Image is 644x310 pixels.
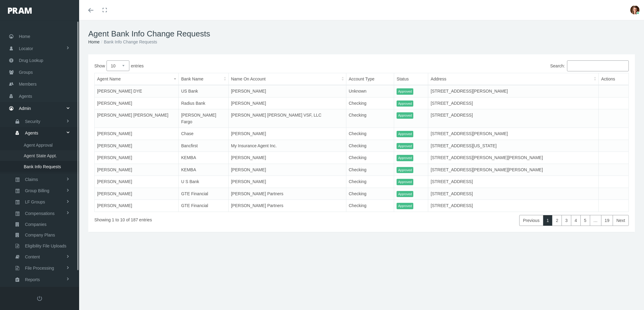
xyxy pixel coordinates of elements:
[397,203,413,209] span: Approved
[25,116,40,127] span: Security
[397,100,413,107] span: Approved
[19,43,33,54] span: Locator
[562,215,571,226] a: 3
[25,252,40,262] span: Content
[346,109,394,128] td: Checking
[100,39,157,45] li: Bank Info Change Requests
[25,197,45,207] span: LF Groups
[179,73,229,85] th: Bank Name: activate to sort column ascending
[397,131,413,137] span: Approved
[346,85,394,97] td: Unknown
[179,85,229,97] td: US Bank
[428,188,599,200] td: [STREET_ADDRESS]
[179,128,229,140] td: Chase
[95,176,179,188] td: [PERSON_NAME]
[25,186,49,196] span: Group Billing
[397,155,413,161] span: Approved
[428,97,599,109] td: [STREET_ADDRESS]
[428,164,599,176] td: [STREET_ADDRESS][PERSON_NAME][PERSON_NAME]
[94,60,362,71] label: Show entries
[25,174,38,185] span: Claims
[95,164,179,176] td: [PERSON_NAME]
[19,55,43,66] span: Drug Lookup
[228,164,346,176] td: [PERSON_NAME]
[25,263,54,273] span: File Processing
[346,152,394,164] td: Checking
[362,60,629,71] label: Search:
[428,85,599,97] td: [STREET_ADDRESS][PERSON_NAME]
[428,200,599,212] td: [STREET_ADDRESS]
[88,29,635,39] h1: Agent Bank Info Change Requests
[228,85,346,97] td: [PERSON_NAME]
[346,97,394,109] td: Checking
[179,200,229,212] td: GTE Financial
[397,112,413,119] span: Approved
[95,140,179,152] td: [PERSON_NAME]
[428,73,599,85] th: Address: activate to sort column ascending
[397,88,413,95] span: Approved
[228,152,346,164] td: [PERSON_NAME]
[25,230,55,240] span: Company Plans
[519,215,543,226] a: Previous
[543,215,553,226] a: 1
[428,109,599,128] td: [STREET_ADDRESS]
[613,215,629,226] a: Next
[228,200,346,212] td: [PERSON_NAME] Partners
[19,90,32,102] span: Agents
[601,215,613,226] a: 19
[346,188,394,200] td: Checking
[428,140,599,152] td: [STREET_ADDRESS][US_STATE]
[571,215,581,226] a: 4
[179,109,229,128] td: [PERSON_NAME] Fargo
[95,128,179,140] td: [PERSON_NAME]
[428,176,599,188] td: [STREET_ADDRESS]
[179,140,229,152] td: Bancfirst
[95,200,179,212] td: [PERSON_NAME]
[346,140,394,152] td: Checking
[397,143,413,149] span: Approved
[228,128,346,140] td: [PERSON_NAME]
[397,191,413,197] span: Approved
[630,5,639,15] img: S_Profile_Picture_677.PNG
[179,152,229,164] td: KEMBA
[8,8,32,14] img: PRAM_20_x_78.png
[428,152,599,164] td: [STREET_ADDRESS][PERSON_NAME][PERSON_NAME]
[25,241,66,251] span: Eligibility File Uploads
[346,164,394,176] td: Checking
[24,162,61,172] span: Bank Info Requests
[346,73,394,85] th: Account Type
[24,140,53,150] span: Agent Approval
[88,39,100,44] a: Home
[95,188,179,200] td: [PERSON_NAME]
[25,208,54,219] span: Compensations
[346,176,394,188] td: Checking
[179,176,229,188] td: U S Bank
[24,151,57,161] span: Agent State Appt.
[428,128,599,140] td: [STREET_ADDRESS][PERSON_NAME]
[95,73,179,85] th: Agent Name: activate to sort column ascending
[95,152,179,164] td: [PERSON_NAME]
[397,179,413,185] span: Approved
[590,215,601,226] a: …
[19,66,33,78] span: Groups
[228,176,346,188] td: [PERSON_NAME]
[599,73,629,85] th: Actions
[580,215,590,226] a: 5
[552,215,562,226] a: 2
[19,78,37,90] span: Members
[346,128,394,140] td: Checking
[179,164,229,176] td: KEMBA
[19,31,30,42] span: Home
[228,109,346,128] td: [PERSON_NAME] [PERSON_NAME] VSF, LLC
[228,73,346,85] th: Name On Account: activate to sort column ascending
[25,219,47,230] span: Companies
[397,167,413,173] span: Approved
[95,97,179,109] td: [PERSON_NAME]
[19,103,31,114] span: Admin
[228,140,346,152] td: My Insurance Agent Inc.
[25,128,38,138] span: Agents
[179,97,229,109] td: Radius Bank
[228,188,346,200] td: [PERSON_NAME] Partners
[394,73,428,85] th: Status
[228,97,346,109] td: [PERSON_NAME]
